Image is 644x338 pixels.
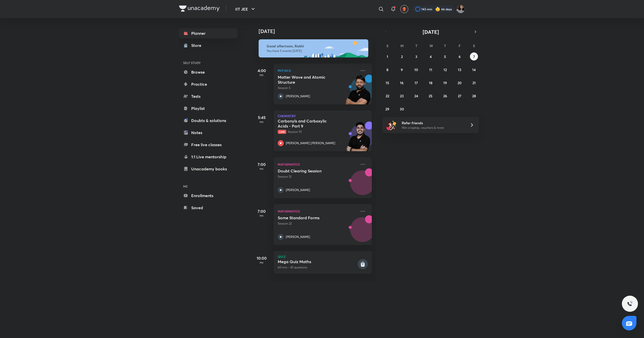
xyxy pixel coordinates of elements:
a: Planner [179,28,237,38]
button: June 2, 2025 [398,52,406,60]
p: [PERSON_NAME] [PERSON_NAME] [286,141,335,145]
abbr: Friday [459,43,461,48]
h5: 7:00 [252,161,272,167]
a: Saved [179,203,237,213]
abbr: Monday [400,43,404,48]
abbr: June 19, 2025 [443,80,447,85]
p: 60 min • 30 questions [278,265,357,270]
p: PM [252,120,272,124]
abbr: June 22, 2025 [386,94,389,98]
button: June 14, 2025 [470,66,478,74]
button: June 22, 2025 [383,92,391,100]
p: Session 12 [278,174,357,179]
h5: Some Standard Forms [278,215,340,220]
button: June 23, 2025 [398,92,406,100]
button: June 15, 2025 [383,79,391,87]
abbr: June 29, 2025 [385,107,389,111]
abbr: June 15, 2025 [386,80,389,85]
img: unacademy [344,215,372,250]
a: 1:1 Live mentorship [179,152,237,162]
a: Playlist [179,103,237,113]
abbr: June 8, 2025 [386,67,388,72]
h5: 10:00 [252,255,272,261]
abbr: June 17, 2025 [415,80,418,85]
img: Company Logo [179,6,220,12]
abbr: June 14, 2025 [472,67,476,72]
button: June 27, 2025 [456,92,464,100]
a: Company Logo [179,6,220,13]
img: unacademy [344,168,372,203]
abbr: June 20, 2025 [458,80,462,85]
p: Win a laptop, vouchers & more [402,126,464,130]
button: June 16, 2025 [398,79,406,87]
span: [DATE] [423,28,439,35]
button: June 7, 2025 [470,52,478,60]
abbr: June 16, 2025 [400,80,404,85]
a: Notes [179,128,237,138]
abbr: June 5, 2025 [444,54,446,59]
h5: Mega Quiz Maths [278,259,357,264]
a: Tests [179,91,237,101]
abbr: June 6, 2025 [459,54,461,59]
a: Doubts & solutions [179,115,237,126]
button: avatar [400,5,408,13]
abbr: June 7, 2025 [473,54,475,59]
p: PM [252,261,272,264]
button: June 25, 2025 [427,92,435,100]
abbr: Tuesday [415,43,417,48]
button: June 24, 2025 [412,92,420,100]
abbr: Thursday [444,43,446,48]
p: Quiz [278,255,368,258]
h5: 7:00 [252,208,272,214]
button: June 17, 2025 [412,79,420,87]
abbr: June 11, 2025 [429,67,432,72]
abbr: June 3, 2025 [415,54,417,59]
p: PM [252,214,272,217]
a: Unacademy books [179,164,237,174]
abbr: June 23, 2025 [400,94,404,98]
h6: Good afternoon, Rakhi [267,44,364,48]
img: unacademy [344,121,372,156]
button: June 20, 2025 [456,79,464,87]
p: Mathematics [278,161,357,167]
button: June 30, 2025 [398,105,406,113]
h4: [DATE] [259,28,377,34]
button: June 13, 2025 [456,66,464,74]
button: June 6, 2025 [456,52,464,60]
abbr: June 24, 2025 [414,94,418,98]
p: PM [252,74,272,77]
img: ttu [627,301,633,307]
abbr: June 13, 2025 [458,67,461,72]
p: You have 5 events [DATE] [267,49,364,53]
abbr: June 1, 2025 [387,54,388,59]
h5: Carbonyls and Carboxylic Acids - Part 9 [278,118,340,129]
div: Store [191,42,204,48]
button: June 18, 2025 [427,79,435,87]
img: streak [435,7,440,12]
h5: 4:00 [252,68,272,74]
button: IIT JEE [232,4,259,14]
abbr: Wednesday [429,43,433,48]
h6: Refer friends [402,120,464,126]
abbr: June 28, 2025 [472,94,476,98]
a: Free live classes [179,140,237,150]
button: June 12, 2025 [441,66,449,74]
img: afternoon [259,39,368,57]
a: Store [179,40,237,50]
abbr: June 12, 2025 [444,67,447,72]
p: Mathematics [278,208,357,214]
abbr: June 27, 2025 [458,94,461,98]
button: June 3, 2025 [412,52,420,60]
button: June 26, 2025 [441,92,449,100]
p: Physics [278,68,357,74]
abbr: June 21, 2025 [472,80,476,85]
abbr: June 9, 2025 [401,67,403,72]
a: Browse [179,67,237,77]
button: [DATE] [389,28,472,35]
p: PM [252,167,272,170]
abbr: June 10, 2025 [414,67,418,72]
button: June 11, 2025 [427,66,435,74]
button: June 8, 2025 [383,66,391,74]
a: Practice [179,79,237,89]
p: Chemistry [278,114,368,117]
